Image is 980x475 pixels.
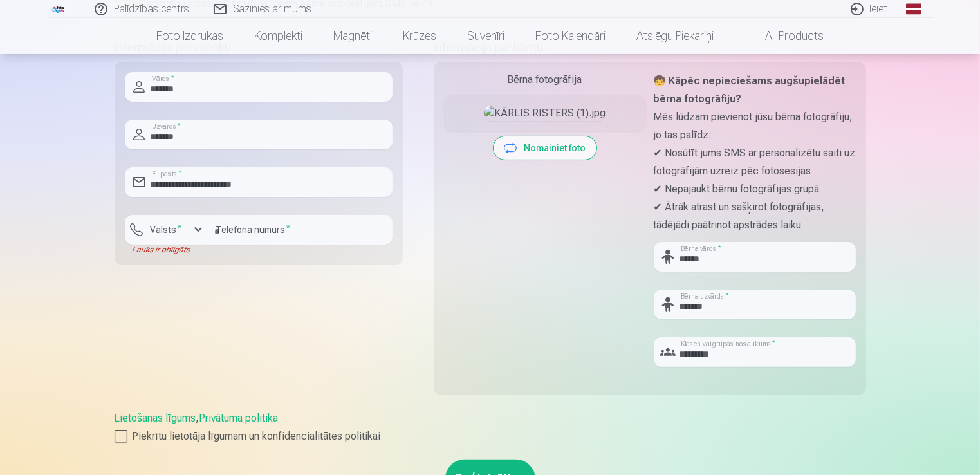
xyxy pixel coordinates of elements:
a: Krūzes [387,18,452,54]
img: KĀRLIS RISTERS (1).jpg [484,106,606,121]
button: Valsts* [125,215,208,245]
a: Suvenīri [452,18,520,54]
a: Foto kalendāri [520,18,621,54]
img: /fa1 [51,5,66,13]
a: Lietošanas līgums [115,412,196,424]
p: Mēs lūdzam pievienot jūsu bērna fotogrāfiju, jo tas palīdz: [654,108,856,144]
div: Lauks ir obligāts [125,245,208,255]
strong: 🧒 Kāpēc nepieciešams augšupielādēt bērna fotogrāfiju? [654,75,846,105]
p: ✔ Ātrāk atrast un sašķirot fotogrāfijas, tādējādi paātrinot apstrādes laiku [654,198,856,234]
p: ✔ Nosūtīt jums SMS ar personalizētu saiti uz fotogrāfijām uzreiz pēc fotosesijas [654,144,856,180]
label: Piekrītu lietotāja līgumam un konfidencialitātes politikai [115,429,866,444]
a: Magnēti [318,18,387,54]
div: Bērna fotogrāfija [444,72,646,88]
button: Nomainiet foto [494,136,596,160]
a: Privātuma politika [199,412,279,424]
label: Valsts [145,223,187,236]
div: , [115,411,866,444]
a: Atslēgu piekariņi [621,18,729,54]
a: All products [729,18,839,54]
a: Komplekti [239,18,318,54]
a: Foto izdrukas [141,18,239,54]
p: ✔ Nepajaukt bērnu fotogrāfijas grupā [654,180,856,198]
